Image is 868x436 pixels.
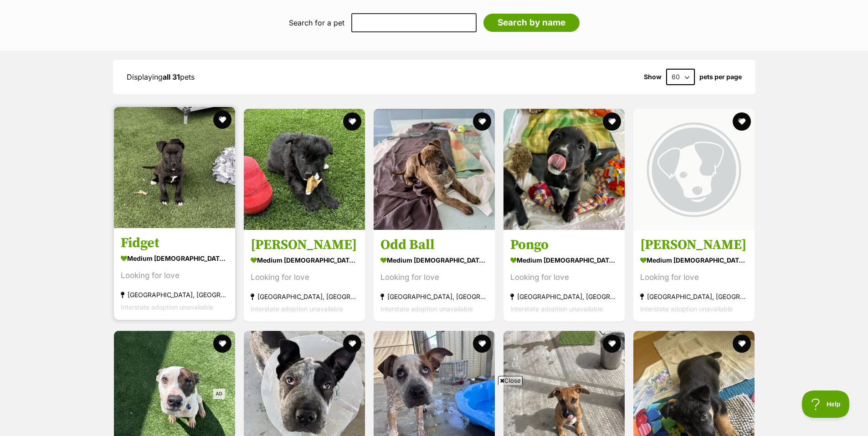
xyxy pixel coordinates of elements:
div: Looking for love [380,272,488,284]
button: favourite [733,335,751,353]
div: [GEOGRAPHIC_DATA], [GEOGRAPHIC_DATA] [380,291,488,303]
a: Odd Ball medium [DEMOGRAPHIC_DATA] Dog Looking for love [GEOGRAPHIC_DATA], [GEOGRAPHIC_DATA] Inte... [374,230,495,322]
div: medium [DEMOGRAPHIC_DATA] Dog [121,252,228,265]
strong: all 31 [163,72,180,81]
iframe: Help Scout Beacon - Open [802,390,850,418]
label: pets per page [699,73,742,81]
div: Looking for love [121,270,228,282]
span: Displaying pets [127,72,195,81]
div: Looking for love [251,272,358,284]
div: [GEOGRAPHIC_DATA], [GEOGRAPHIC_DATA] [510,291,618,303]
button: favourite [343,335,361,353]
div: medium [DEMOGRAPHIC_DATA] Dog [380,254,488,267]
a: Pongo medium [DEMOGRAPHIC_DATA] Dog Looking for love [GEOGRAPHIC_DATA], [GEOGRAPHIC_DATA] Interst... [503,230,625,322]
div: [GEOGRAPHIC_DATA], [GEOGRAPHIC_DATA] [251,291,358,303]
h3: Pongo [510,237,618,254]
button: favourite [213,111,231,129]
h3: [PERSON_NAME] [251,237,358,254]
img: Fidget [114,107,235,228]
h3: Odd Ball [380,237,488,254]
button: favourite [733,112,751,131]
span: Interstate adoption unavailable [251,305,343,313]
div: medium [DEMOGRAPHIC_DATA] Dog [510,254,618,267]
span: Close [498,376,523,385]
div: Looking for love [640,272,748,284]
button: favourite [603,112,621,131]
span: Interstate adoption unavailable [640,305,733,313]
div: medium [DEMOGRAPHIC_DATA] Dog [251,254,358,267]
input: Search by name [483,14,580,32]
button: favourite [603,335,621,353]
div: Looking for love [510,272,618,284]
span: Interstate adoption unavailable [380,305,473,313]
h3: [PERSON_NAME] [640,237,748,254]
span: Show [644,73,662,81]
button: favourite [213,335,231,353]
button: favourite [473,335,491,353]
button: favourite [473,112,491,131]
a: [PERSON_NAME] medium [DEMOGRAPHIC_DATA] Dog Looking for love [GEOGRAPHIC_DATA], [GEOGRAPHIC_DATA]... [633,230,755,322]
span: Interstate adoption unavailable [121,304,213,311]
div: [GEOGRAPHIC_DATA], [GEOGRAPHIC_DATA] [640,291,748,303]
a: [PERSON_NAME] medium [DEMOGRAPHIC_DATA] Dog Looking for love [GEOGRAPHIC_DATA], [GEOGRAPHIC_DATA]... [244,230,365,322]
a: Fidget medium [DEMOGRAPHIC_DATA] Dog Looking for love [GEOGRAPHIC_DATA], [GEOGRAPHIC_DATA] Inters... [114,228,235,320]
img: Odd Ball [374,109,495,230]
h3: Fidget [121,235,228,252]
img: Pongo [503,109,625,230]
button: favourite [343,112,361,131]
span: AD [213,389,225,399]
span: Interstate adoption unavailable [510,305,603,313]
label: Search for a pet [289,19,344,27]
div: medium [DEMOGRAPHIC_DATA] Dog [640,254,748,267]
div: [GEOGRAPHIC_DATA], [GEOGRAPHIC_DATA] [121,289,228,301]
img: Rodger [244,109,365,230]
img: Milo [633,109,755,230]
